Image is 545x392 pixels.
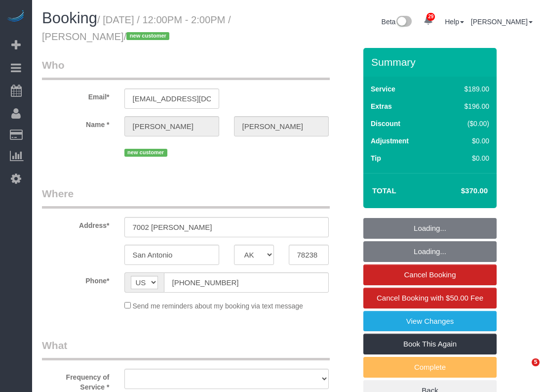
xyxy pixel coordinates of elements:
[511,358,535,382] iframe: Intercom live chat
[371,84,395,94] label: Service
[164,272,329,293] input: Phone*
[42,338,330,360] legend: What
[372,186,396,195] strong: Total
[431,187,488,195] h4: $370.00
[124,116,219,136] input: First Name*
[419,10,438,32] a: 29
[35,217,117,230] label: Address*
[363,311,497,332] a: View Changes
[35,369,117,392] label: Frequency of Service *
[124,245,219,265] input: City*
[289,245,329,265] input: Zip Code*
[363,288,497,308] a: Cancel Booking with $50.00 Fee
[42,14,231,42] small: / [DATE] / 12:00PM - 2:00PM / [PERSON_NAME]
[124,149,167,157] span: new customer
[124,88,219,109] input: Email*
[395,16,412,29] img: New interface
[443,153,489,163] div: $0.00
[382,18,412,26] a: Beta
[363,334,497,354] a: Book This Again
[443,136,489,146] div: $0.00
[42,58,330,80] legend: Who
[126,32,169,40] span: new customer
[445,18,464,26] a: Help
[124,31,173,42] span: /
[371,136,409,146] label: Adjustment
[234,116,329,136] input: Last Name*
[35,88,117,102] label: Email*
[132,302,303,310] span: Send me reminders about my booking via text message
[42,9,97,27] span: Booking
[35,116,117,130] label: Name *
[35,272,117,286] label: Phone*
[443,119,489,129] div: ($0.00)
[443,101,489,111] div: $196.00
[443,84,489,94] div: $189.00
[371,56,492,68] h3: Summary
[377,294,483,302] span: Cancel Booking with $50.00 Fee
[363,264,497,285] a: Cancel Booking
[42,186,330,209] legend: Where
[371,101,392,111] label: Extras
[371,119,400,129] label: Discount
[471,18,533,26] a: [PERSON_NAME]
[427,13,435,21] span: 29
[6,10,26,24] img: Automaid Logo
[532,358,540,366] span: 5
[371,153,381,163] label: Tip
